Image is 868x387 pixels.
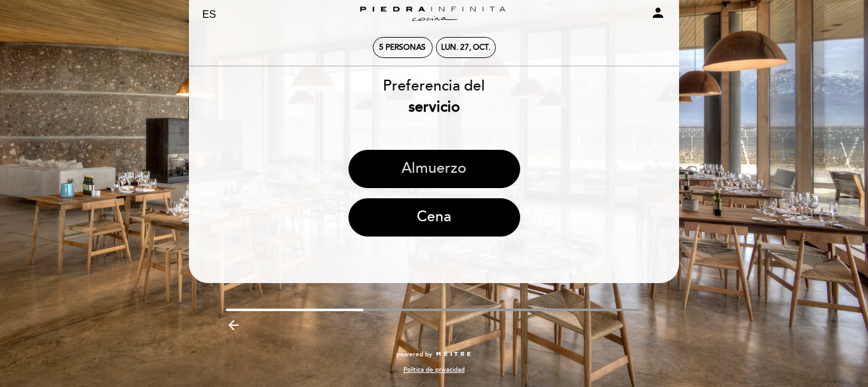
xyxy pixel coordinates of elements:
[348,198,520,237] button: Cena
[396,350,432,359] span: powered by
[650,5,666,20] i: person
[441,43,490,52] div: lun. 27, oct.
[650,5,666,25] button: person
[435,351,472,358] img: MEITRE
[396,350,472,359] a: powered by
[403,365,465,374] a: Política de privacidad
[348,150,520,188] button: Almuerzo
[408,98,460,116] b: servicio
[379,43,426,52] span: 5 personas
[188,76,680,118] div: Preferencia del
[226,318,241,333] i: arrow_backward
